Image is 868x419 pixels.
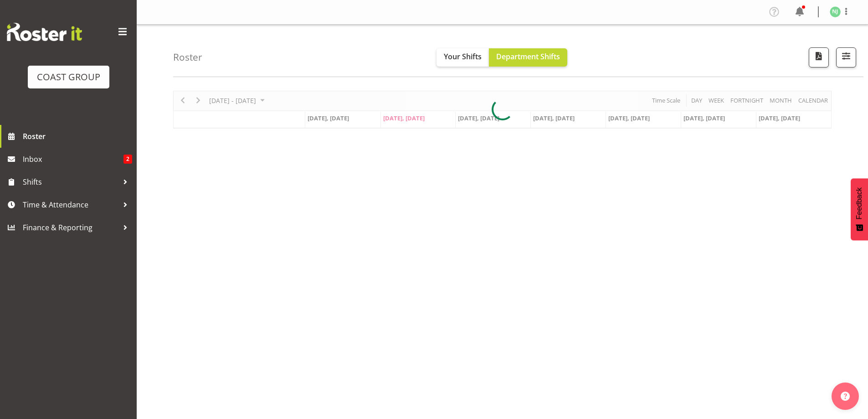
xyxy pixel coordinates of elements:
[23,129,132,143] span: Roster
[23,198,118,212] span: Time & Attendance
[123,155,132,164] span: 2
[851,178,868,240] button: Feedback - Show survey
[23,152,123,166] span: Inbox
[855,187,863,219] span: Feedback
[23,221,118,234] span: Finance & Reporting
[841,392,850,401] img: help-xxl-2.png
[437,48,489,67] button: Your Shifts
[444,52,482,62] span: Your Shifts
[23,175,118,189] span: Shifts
[37,70,100,84] div: COAST GROUP
[7,23,82,41] img: Rosterit website logo
[173,52,202,62] h4: Roster
[489,48,567,67] button: Department Shifts
[809,47,829,67] button: Download a PDF of the roster according to the set date range.
[836,47,856,67] button: Filter Shifts
[496,52,560,62] span: Department Shifts
[830,6,841,17] img: ngamata-junior3423.jpg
